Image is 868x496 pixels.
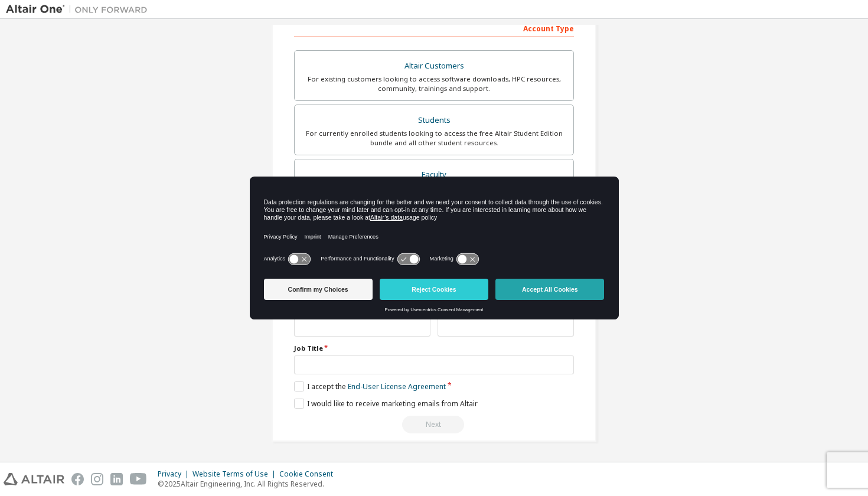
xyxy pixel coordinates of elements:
div: Cookie Consent [279,469,340,479]
div: Account Type [294,18,574,37]
img: linkedin.svg [110,473,123,485]
img: instagram.svg [91,473,103,485]
img: youtube.svg [130,473,147,485]
a: End-User License Agreement [348,381,446,391]
div: Website Terms of Use [192,469,279,479]
div: Faculty [302,167,566,183]
img: altair_logo.svg [4,473,64,485]
div: Privacy [158,469,192,479]
div: Altair Customers [302,58,566,74]
div: Read and acccept EULA to continue [294,416,574,433]
img: Altair One [6,4,154,15]
label: I would like to receive marketing emails from Altair [294,399,478,409]
div: For existing customers looking to access software downloads, HPC resources, community, trainings ... [302,74,566,93]
p: © 2025 Altair Engineering, Inc. All Rights Reserved. [158,479,340,489]
div: For currently enrolled students looking to access the free Altair Student Edition bundle and all ... [302,129,566,148]
div: Students [302,112,566,129]
label: Job Title [294,344,574,353]
img: facebook.svg [71,473,84,485]
label: I accept the [294,381,446,391]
